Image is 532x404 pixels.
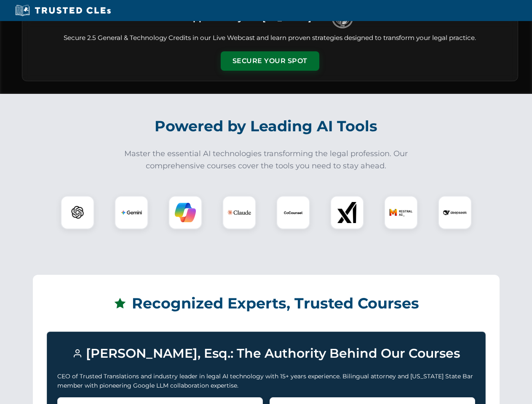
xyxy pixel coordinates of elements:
[389,201,413,224] img: Mistral AI Logo
[276,196,310,229] div: CoCounsel
[175,202,196,223] img: Copilot Logo
[57,372,475,391] p: CEO of Trusted Translations and industry leader in legal AI technology with 15+ years experience....
[337,202,358,223] img: xAI Logo
[384,196,418,229] div: Mistral AI
[13,4,113,17] img: Trusted CLEs
[47,289,486,318] h2: Recognized Experts, Trusted Courses
[221,51,319,71] button: Secure Your Spot
[121,202,142,223] img: Gemini Logo
[222,196,256,229] div: Claude
[443,201,467,224] img: DeepSeek Logo
[57,342,475,365] h3: [PERSON_NAME], Esq.: The Authority Behind Our Courses
[115,196,148,229] div: Gemini
[32,33,508,43] p: Secure 2.5 General & Technology Credits in our Live Webcast and learn proven strategies designed ...
[438,196,472,229] div: DeepSeek
[61,196,94,229] div: ChatGPT
[227,201,251,224] img: Claude Logo
[283,202,304,223] img: CoCounsel Logo
[119,148,414,172] p: Master the essential AI technologies transforming the legal profession. Our comprehensive courses...
[33,112,500,141] h2: Powered by Leading AI Tools
[168,196,202,229] div: Copilot
[330,196,364,229] div: xAI
[65,200,90,225] img: ChatGPT Logo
